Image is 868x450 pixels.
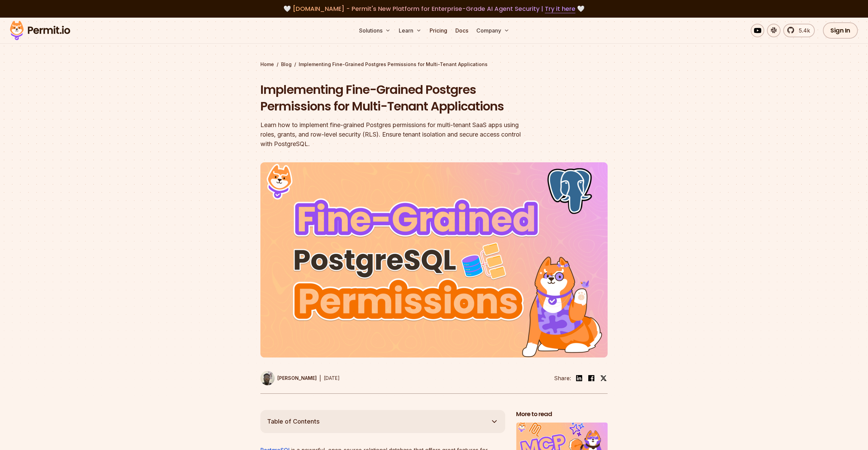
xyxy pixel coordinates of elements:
[575,374,583,382] img: linkedin
[260,120,521,149] div: Learn how to implement fine-grained Postgres permissions for multi-tenant SaaS apps using roles, ...
[783,24,815,37] a: 5.4k
[474,24,512,37] button: Company
[277,375,317,382] p: [PERSON_NAME]
[545,4,575,13] a: Try it here
[7,19,73,42] img: Permit logo
[260,81,521,115] h1: Implementing Fine-Grained Postgres Permissions for Multi-Tenant Applications
[260,410,505,433] button: Table of Contents
[516,410,608,418] h2: More to read
[260,371,317,385] a: [PERSON_NAME]
[356,24,393,37] button: Solutions
[293,4,575,13] span: [DOMAIN_NAME] - Permit's New Platform for Enterprise-Grade AI Agent Security |
[319,374,321,382] div: |
[795,26,810,35] span: 5.4k
[554,374,571,382] li: Share:
[396,24,424,37] button: Learn
[324,375,340,381] time: [DATE]
[427,24,450,37] a: Pricing
[823,22,858,39] a: Sign In
[267,417,320,426] span: Table of Contents
[260,371,275,385] img: Uma Victor
[260,61,608,68] div: / /
[587,374,595,382] img: facebook
[281,61,292,68] a: Blog
[260,61,274,68] a: Home
[453,24,471,37] a: Docs
[600,375,607,382] img: twitter
[16,4,852,14] div: 🤍 🤍
[260,162,608,357] img: Implementing Fine-Grained Postgres Permissions for Multi-Tenant Applications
